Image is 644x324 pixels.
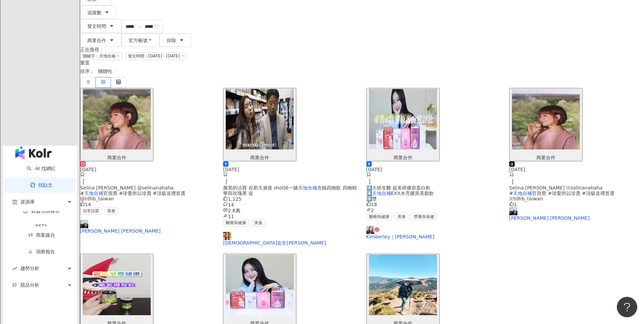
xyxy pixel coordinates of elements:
[366,207,501,213] div: 2
[80,220,88,228] img: KOL Avatar
[366,185,430,196] span: 3️⃣大研生醫 超美研膠原蛋白飲 4️⃣
[223,88,296,161] button: 商業合作
[366,201,501,207] div: 18
[20,261,39,276] span: 趨勢分析
[366,213,392,220] span: 醫療與健康
[20,194,35,210] span: 資源庫
[512,89,580,149] img: post-image
[366,167,501,172] div: [DATE]
[87,38,106,43] span: 商業合作
[226,89,294,149] img: post-image
[512,155,580,160] div: 商業合作
[223,202,358,208] div: 14
[80,60,644,66] div: 重置
[136,24,142,29] span: to
[80,167,215,172] div: [DATE]
[80,185,173,196] span: Selina [PERSON_NAME] @selinanahaha #
[509,167,644,172] div: [DATE]
[15,146,52,160] img: logo
[129,38,148,43] span: 官方帳號
[122,33,160,47] button: 官方帳號
[136,24,142,29] span: swap-right
[509,88,583,161] button: 商業合作
[80,201,215,207] div: 14
[28,232,55,238] a: 商案媒合
[223,196,358,202] div: 1,125
[366,226,501,239] a: KOL AvatarKimberley｜[PERSON_NAME]
[369,155,437,160] div: 商業合作
[27,166,55,171] a: searchAI 找網紅
[80,66,644,77] div: 排序：
[160,33,191,47] button: 排除
[87,23,106,29] span: 發文時間
[252,219,265,227] span: 美食
[167,38,176,43] span: 排除
[395,213,408,220] span: 美食
[298,185,317,191] mark: 天地合補
[509,201,644,207] div: 1
[223,219,249,227] span: 醫療與健康
[30,182,53,188] a: 找貼文
[84,191,103,196] mark: 天地合補
[12,208,70,234] a: 效益預測報告BETA
[509,185,603,196] span: Selina [PERSON_NAME] selinanahaha #
[83,155,151,160] div: 商業合作
[369,89,437,149] img: post-image
[223,185,298,191] span: 厲害的法寶 在那天過後 shot掉一罐
[12,266,17,271] span: rise
[223,213,358,219] div: 11
[80,47,104,52] span: 正在搜尋 ：
[223,185,357,196] span: 含鐵四物飲 四物精華與玫瑰果 促
[87,10,102,15] span: 追蹤數
[125,52,187,60] span: 發文時間：[DATE] - [DATE]
[83,89,151,149] img: post-image
[80,52,123,60] span: 關鍵字：天地合補
[223,167,358,172] div: [DATE]
[28,249,55,254] a: 洞察報告
[80,5,117,19] button: 追蹤數
[509,191,614,201] span: 官燕窩 #珍愛所以珍貴 #頂級送禮首選 tdhb_taiwan
[369,255,437,315] img: post-image
[80,88,153,161] button: 商業合作
[20,277,39,293] span: 競品分析
[80,19,122,33] button: 發文時間
[223,232,231,240] img: KOL Avatar
[80,207,102,215] span: 日常話題
[98,66,118,77] span: 關聯性
[223,208,358,213] div: 2.8萬
[83,255,151,315] img: post-image
[509,207,517,215] img: KOL Avatar
[80,33,122,47] button: 商業合作
[226,255,294,315] img: post-image
[80,220,215,234] a: KOL Avatar[PERSON_NAME] [PERSON_NAME]
[513,191,532,196] mark: 天地合補
[80,191,185,201] span: 官燕窩 #珍愛所以珍貴 #頂級送禮首選 @tdhb_taiwan
[411,213,437,220] span: 營養與保健
[509,207,644,221] a: KOL Avatar[PERSON_NAME] [PERSON_NAME]
[366,226,374,234] img: KOL Avatar
[372,191,391,196] mark: 天地合補
[105,207,118,215] span: 美食
[226,155,294,160] div: 商業合作
[366,88,440,161] button: 商業合作
[617,297,637,317] iframe: Help Scout Beacon - Open
[366,191,434,201] span: EXX水亮膠原美顏飲 5️⃣雙
[223,232,358,246] a: KOL Avatar[DEMOGRAPHIC_DATA]女生[PERSON_NAME]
